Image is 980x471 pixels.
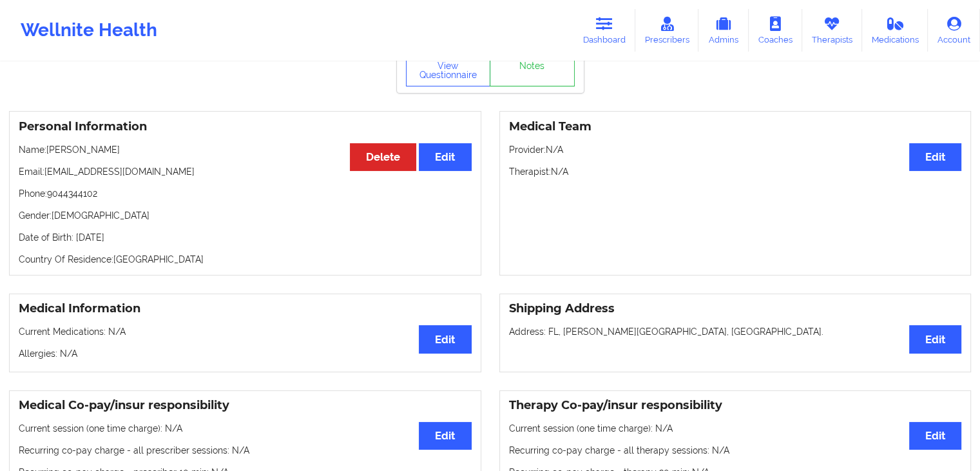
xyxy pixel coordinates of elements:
p: Recurring co-pay charge - all therapy sessions : N/A [509,444,962,457]
h3: Medical Team [509,119,962,134]
h3: Therapy Co-pay/insur responsibility [509,398,962,413]
p: Address: FL, [PERSON_NAME][GEOGRAPHIC_DATA], [GEOGRAPHIC_DATA]. [509,325,962,338]
p: Current session (one time charge): N/A [19,422,472,435]
button: View Questionnaire [406,54,491,86]
a: Notes [490,54,575,86]
button: Edit [909,143,961,171]
a: Therapists [802,9,862,52]
p: Therapist: N/A [509,165,962,178]
p: Recurring co-pay charge - all prescriber sessions : N/A [19,444,472,457]
p: Current Medications: N/A [19,325,472,338]
h3: Medical Co-pay/insur responsibility [19,398,472,413]
button: Edit [419,143,471,171]
h3: Personal Information [19,119,472,134]
button: Edit [909,422,961,450]
p: Phone: 9044344102 [19,187,472,200]
a: Dashboard [573,9,635,52]
p: Country Of Residence: [GEOGRAPHIC_DATA] [19,253,472,266]
p: Allergies: N/A [19,347,472,360]
a: Medications [862,9,928,52]
a: Admins [698,9,749,52]
p: Date of Birth: [DATE] [19,231,472,244]
p: Provider: N/A [509,143,962,156]
a: Account [928,9,980,52]
a: Coaches [749,9,802,52]
p: Name: [PERSON_NAME] [19,143,472,156]
button: Edit [419,422,471,450]
p: Gender: [DEMOGRAPHIC_DATA] [19,209,472,222]
a: Prescribers [635,9,699,52]
button: Edit [419,325,471,353]
h3: Medical Information [19,301,472,316]
button: Edit [909,325,961,353]
p: Email: [EMAIL_ADDRESS][DOMAIN_NAME] [19,165,472,178]
h3: Shipping Address [509,301,962,316]
button: Delete [350,143,416,171]
p: Current session (one time charge): N/A [509,422,962,435]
